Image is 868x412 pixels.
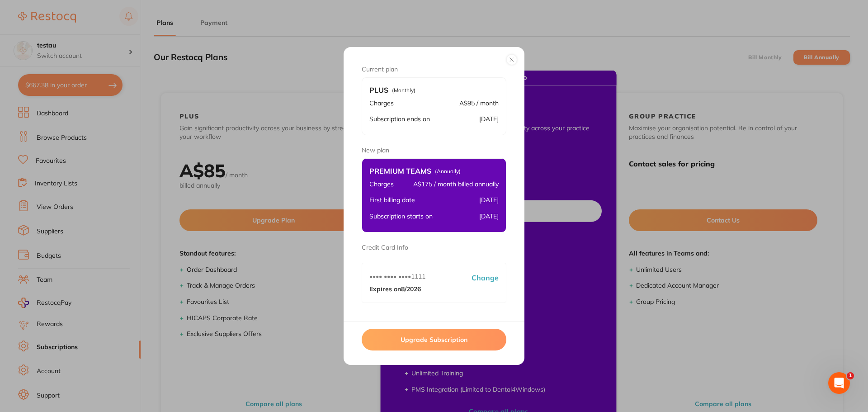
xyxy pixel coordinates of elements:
p: First billing date [369,196,415,205]
span: 1 [847,372,854,379]
p: Charges [369,99,394,108]
span: (Annually) [435,168,461,175]
p: Subscription starts on [369,212,433,221]
p: Subscription ends on [369,115,430,124]
p: [DATE] [479,196,499,205]
button: Upgrade Subscription [362,329,506,350]
p: •••• •••• •••• 1111 [369,272,425,281]
p: A$175 / month billed annually [413,180,499,189]
p: A$95 / month [459,99,499,108]
b: Premium Teams [369,166,431,176]
p: Credit Card Info [362,243,506,252]
h5: New plan [362,146,506,155]
p: Change [472,274,499,282]
b: Plus [369,85,388,95]
p: Charges [369,180,394,189]
span: (Monthly) [392,87,415,94]
p: Expires on 8/2026 [369,285,425,294]
p: [DATE] [479,115,499,124]
p: [DATE] [479,212,499,221]
iframe: Intercom live chat [828,372,850,394]
h5: Current plan [362,65,506,74]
